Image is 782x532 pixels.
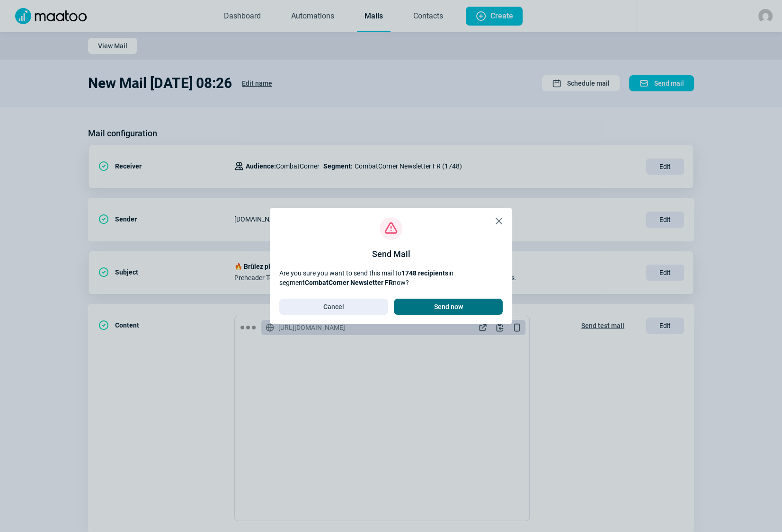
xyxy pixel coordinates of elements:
strong: 1748 recipients [401,269,448,277]
strong: CombatCorner Newsletter FR [305,279,393,286]
button: Cancel [279,299,388,315]
button: Send now [394,299,503,315]
span: Cancel [323,299,344,314]
span: Send now [434,299,463,314]
div: Are you sure you want to send this mail to in segment now? [279,268,503,287]
div: Send Mail [372,248,410,261]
